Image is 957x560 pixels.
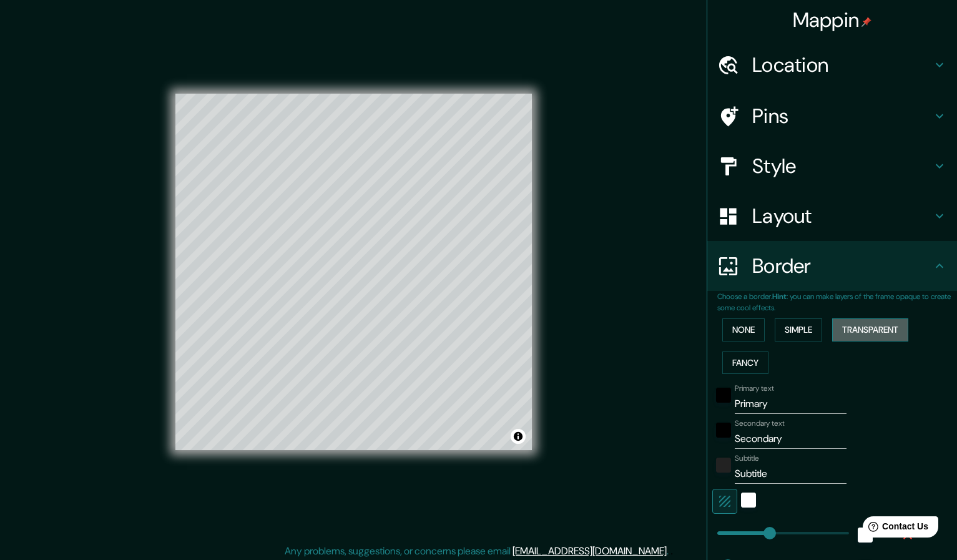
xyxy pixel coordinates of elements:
[735,383,773,394] label: Primary text
[793,7,872,32] h4: Mappin
[722,318,765,341] button: None
[735,418,785,429] label: Secondary text
[513,544,667,558] a: [EMAIL_ADDRESS][DOMAIN_NAME]
[707,91,957,141] div: Pins
[717,291,957,313] p: Choose a border. : you can make layers of the frame opaque to create some cool effects.
[752,253,932,278] h4: Border
[722,351,768,375] button: Fancy
[735,453,759,464] label: Subtitle
[670,544,673,559] div: .
[846,511,943,546] iframe: Help widget launcher
[707,191,957,241] div: Layout
[752,52,932,77] h4: Location
[716,423,731,438] button: black
[707,141,957,191] div: Style
[861,17,871,27] img: pin-icon.png
[832,318,908,341] button: Transparent
[707,241,957,291] div: Border
[511,429,526,444] button: Toggle attribution
[716,458,731,473] button: color-222222
[775,318,822,341] button: Simple
[285,544,669,559] p: Any problems, suggestions, or concerns please email .
[669,544,670,559] div: .
[741,493,756,508] button: white
[752,104,932,129] h4: Pins
[716,388,731,403] button: black
[772,292,787,302] b: Hint
[752,204,932,228] h4: Layout
[752,154,932,179] h4: Style
[707,40,957,90] div: Location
